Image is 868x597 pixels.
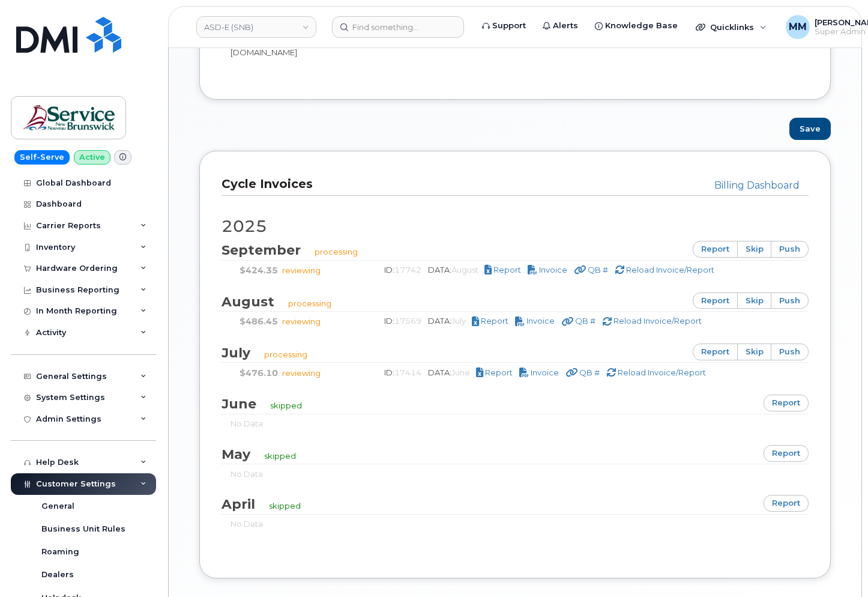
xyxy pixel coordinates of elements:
span: ID: [384,368,423,377]
span: DATA: [428,368,472,377]
h2: 2025 [222,217,809,235]
span: 17742 [394,265,421,274]
span: reviewing [282,368,321,378]
span: skipped [269,501,301,511]
a: QB # [561,316,597,326]
div: No Data [231,418,800,429]
span: May [222,446,262,462]
a: Report [476,368,514,377]
a: Report [484,265,523,274]
span: Go to QB Invoice [588,265,608,274]
span: 17569 [394,316,421,326]
span: April [222,496,267,512]
span: Download PDF Invoice [526,316,555,326]
span: skipped [264,451,296,461]
span: processing [315,247,358,256]
span: $476.10 [240,368,278,378]
span: DATA: [428,265,480,274]
span: 17414 [394,368,421,377]
a: Reload Invoice/Report [602,316,702,326]
a: Support [474,14,534,38]
span: $486.45 [240,316,278,327]
a: skip [737,241,772,258]
a: QB # [574,265,610,274]
span: Billed based on July 2025 [451,316,466,326]
input: Find something... [332,16,464,38]
a: report [764,445,809,462]
span: MM [789,20,807,34]
span: Rebuild report/Reapply invoice credits (this operation doesn't fix total charge if it's changed) [626,265,714,274]
span: Download Excel Report [493,265,521,274]
span: Rebuild report/Reapply invoice credits (this operation doesn't fix total charge if it's changed) [613,316,702,326]
a: Knowledge Base [586,14,686,38]
h3: Cycle Invoices [222,176,800,192]
a: Invoice [515,316,556,326]
div: No Data [231,468,800,480]
a: report [693,292,738,309]
a: QB # [565,368,601,377]
span: Billed based on June 2025 [451,368,470,377]
span: Go to QB Invoice [579,368,600,377]
a: push [771,241,809,258]
span: Alerts [553,20,578,32]
a: skip [737,292,772,309]
span: July [222,345,262,361]
a: push [771,344,809,360]
span: Download PDF Invoice [531,368,559,377]
a: Invoice [519,368,561,377]
a: Reload Invoice/Report [615,265,714,274]
span: August [222,294,286,310]
span: Knowledge Base [605,20,678,32]
a: Reload Invoice/Report [606,368,706,377]
span: processing [264,350,307,359]
span: DATA: [428,316,468,326]
a: report [764,395,809,411]
span: September [222,242,313,258]
span: Go to QB Invoice [575,316,595,326]
span: [EMAIL_ADDRESS][DOMAIN_NAME],[EMAIL_ADDRESS][DOMAIN_NAME] [231,31,474,57]
a: report [693,344,738,360]
button: Save [789,118,831,140]
a: report [764,495,809,512]
span: skipped [270,401,302,410]
span: ID: [384,265,423,274]
a: skip [737,344,772,360]
span: Billed based on August 2025 [451,265,478,274]
a: Alerts [534,14,586,38]
a: ASD-E (SNB) [196,16,316,38]
span: Download Excel Report [481,316,508,326]
span: reviewing [282,317,321,326]
a: Report [472,316,510,326]
span: $424.35 [240,265,278,276]
span: Download PDF Invoice [539,265,567,274]
span: reviewing [282,265,321,275]
div: Quicklinks [687,15,775,39]
a: report [693,241,738,258]
a: Invoice [528,265,569,274]
a: push [771,292,809,309]
a: Billing Dashboard [714,180,800,191]
span: processing [288,298,331,308]
span: Download Excel Report [485,368,513,377]
div: No Data [231,518,800,530]
span: Support [492,20,526,32]
span: June [222,396,268,412]
span: Quicklinks [710,22,754,32]
span: Rebuild report/Reapply invoice credits (this operation doesn't fix total charge if it's changed) [618,368,706,377]
span: ID: [384,316,423,326]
